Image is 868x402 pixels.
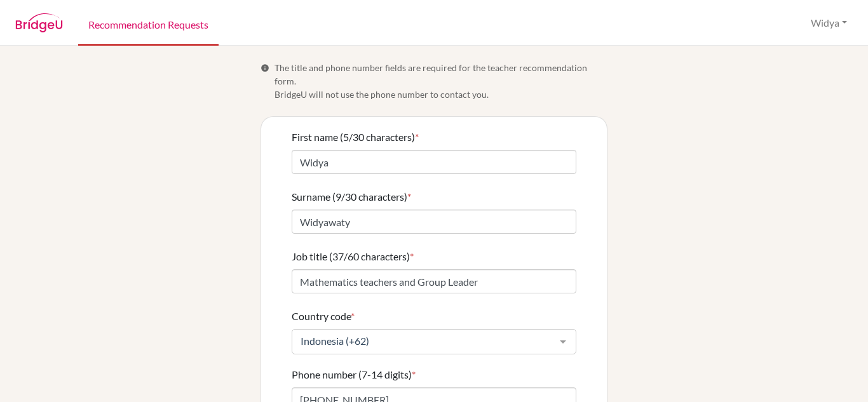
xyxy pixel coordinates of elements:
[292,249,414,264] label: Job title (37/60 characters)
[292,150,576,174] input: Enter your first name
[292,210,576,234] input: Enter your surname
[275,61,607,101] span: The title and phone number fields are required for the teacher recommendation form. BridgeU will ...
[805,11,853,35] button: Widya
[78,2,219,46] a: Recommendation Requests
[292,367,416,382] label: Phone number (7-14 digits)
[15,13,63,32] img: BridgeU logo
[292,309,355,324] label: Country code
[297,335,550,347] span: Indonesia (+62)
[292,189,411,204] label: Surname (9/30 characters)
[292,130,419,145] label: First name (5/30 characters)
[292,269,576,293] input: Enter your job title
[261,64,269,72] span: Info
